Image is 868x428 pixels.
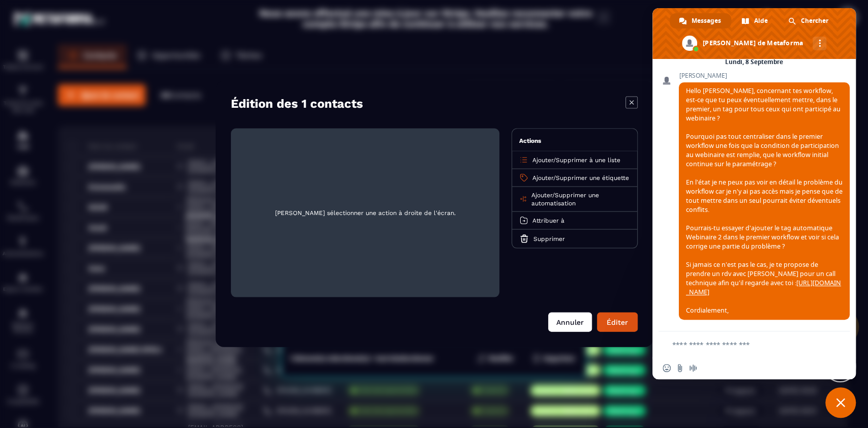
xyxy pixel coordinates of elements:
div: Lundi, 8 Septembre [725,59,783,65]
button: Annuler [548,313,592,332]
span: Supprimer [533,235,565,242]
p: / [531,191,630,207]
div: Fermer le chat [825,387,856,418]
span: Supprimer une étiquette [556,174,629,181]
div: Aide [732,13,778,28]
span: Hello [PERSON_NAME], concernant tes workflow, est-ce que tu peux éventuellement mettre, dans le p... [686,86,843,315]
button: Éditer [597,313,638,332]
span: Messages [692,13,721,28]
div: Autres canaux [813,37,826,50]
span: Aide [754,13,768,28]
span: Ajouter [532,157,553,164]
div: Chercher [779,13,839,28]
p: / [532,174,629,182]
div: Messages [670,13,731,28]
span: Attribuer à [532,217,564,224]
span: [PERSON_NAME] sélectionner une action à droite de l'écran. [239,137,491,289]
span: Actions [519,137,541,144]
textarea: Entrez votre message... [672,340,823,349]
span: [PERSON_NAME] [679,72,850,79]
a: [URL][DOMAIN_NAME] [686,279,841,296]
span: Message audio [689,364,697,372]
span: Insérer un emoji [663,364,671,372]
span: Ajouter [532,174,553,181]
span: Supprimer à une liste [556,157,620,164]
h4: Édition des 1 contacts [231,97,363,111]
span: Ajouter [531,192,552,199]
span: Supprimer une automatisation [531,192,598,207]
span: Envoyer un fichier [676,364,684,372]
span: Chercher [801,13,828,28]
p: / [532,156,620,164]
